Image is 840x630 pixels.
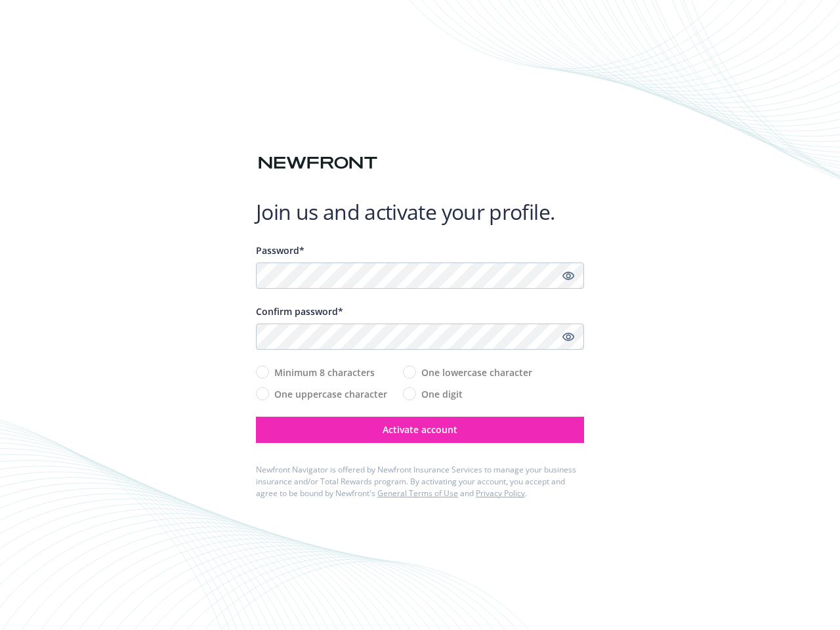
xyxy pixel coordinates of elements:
input: Confirm your unique password... [256,324,584,350]
span: One digit [421,387,463,401]
span: One uppercase character [274,387,387,401]
span: Activate account [383,423,457,436]
input: Enter a unique password... [256,262,584,289]
h1: Join us and activate your profile. [256,199,584,225]
span: One lowercase character [421,366,532,379]
a: Privacy Policy [476,488,525,499]
img: Newfront logo [256,152,380,175]
button: Activate account [256,417,584,443]
a: General Terms of Use [377,488,458,499]
div: Newfront Navigator is offered by Newfront Insurance Services to manage your business insurance an... [256,464,584,499]
a: Show password [560,268,576,283]
span: Minimum 8 characters [274,366,375,379]
span: Password* [256,244,304,257]
a: Show password [560,329,576,345]
span: Confirm password* [256,305,343,318]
